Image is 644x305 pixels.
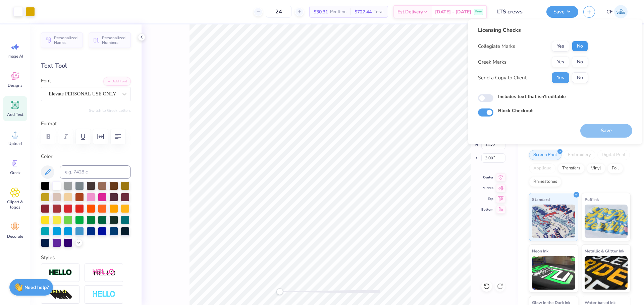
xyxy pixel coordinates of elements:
button: Personalized Names [41,32,83,48]
div: Send a Copy to Client [478,74,527,82]
span: Per Item [330,8,346,15]
span: Total [374,8,384,15]
span: CF [606,8,612,16]
span: Bottom [481,207,493,212]
span: Personalized Names [54,35,79,45]
img: Neon Ink [532,256,575,290]
span: Clipart & logos [4,199,26,210]
span: Personalized Numbers [102,35,127,45]
div: Greek Marks [478,58,506,66]
div: Text Tool [41,61,131,70]
span: Add Text [7,112,23,117]
div: Foil [607,163,623,173]
button: Yes [552,57,569,67]
div: Licensing Checks [478,26,588,34]
label: Color [41,153,131,160]
button: Yes [552,72,569,83]
span: Image AI [7,54,23,59]
span: Designs [8,83,22,88]
div: Rhinestones [529,177,561,187]
div: Applique [529,163,556,173]
button: Yes [552,41,569,52]
strong: Need help? [24,284,49,291]
span: Est. Delivery [397,8,423,15]
img: Shadow [92,269,116,277]
span: $30.31 [314,8,328,15]
span: Top [481,196,493,202]
span: Neon Ink [532,247,548,254]
img: Puff Ink [585,205,628,238]
button: Add Font [103,77,131,86]
label: Styles [41,254,55,261]
button: No [572,72,588,83]
button: Save [546,6,578,18]
img: 3D Illusion [49,289,72,300]
button: No [572,41,588,52]
img: Standard [532,205,575,238]
input: e.g. 7428 c [60,165,131,179]
span: Metallic & Glitter Ink [585,247,624,254]
div: Vinyl [587,163,605,173]
label: Format [41,120,131,128]
div: Embroidery [563,150,595,160]
img: Cholo Fernandez [614,5,628,18]
input: Untitled Design [492,5,541,18]
span: $727.44 [355,8,372,15]
img: Metallic & Glitter Ink [585,256,628,290]
button: No [572,57,588,67]
span: [DATE] - [DATE] [435,8,471,15]
img: Stroke [49,269,72,277]
span: Free [475,9,482,14]
div: Collegiate Marks [478,43,515,50]
span: Standard [532,196,550,203]
span: Middle [481,185,493,191]
span: Decorate [7,234,23,239]
span: Greek [10,170,20,175]
span: Upload [8,141,22,146]
span: Puff Ink [585,196,599,203]
button: Switch to Greek Letters [89,108,131,113]
label: Block Checkout [498,107,533,114]
img: Negative Space [92,291,116,298]
input: – – [266,6,292,18]
div: Transfers [558,163,585,173]
span: Center [481,175,493,180]
div: Digital Print [597,150,630,160]
a: CF [603,5,631,18]
button: Personalized Numbers [89,32,131,48]
label: Font [41,77,51,85]
div: Accessibility label [276,288,283,295]
label: Includes text that isn't editable [498,93,566,100]
div: Screen Print [529,150,561,160]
